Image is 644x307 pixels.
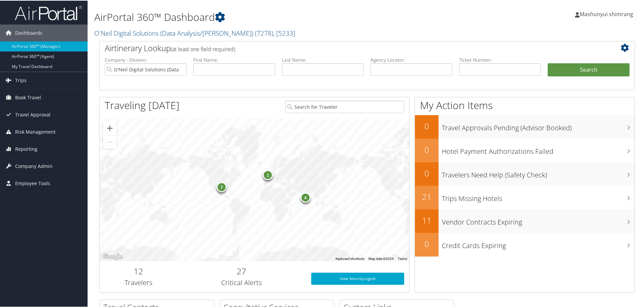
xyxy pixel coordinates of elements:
[15,157,53,174] span: Company Admin
[415,214,439,226] h2: 11
[217,181,227,192] div: 7
[415,143,439,155] h2: 0
[442,143,635,156] h3: Hotel Payment Authorizations Failed
[15,24,42,41] span: Dashboards
[415,209,635,232] a: 11Vendor Contracts Expiring
[442,166,635,179] h3: Travelers Need Help (Safety Check)
[459,56,541,63] label: Ticket Number:
[282,56,364,63] label: Last Name:
[103,135,117,148] button: Zoom out
[415,185,635,209] a: 21Trips Missing Hotels
[105,42,585,53] h2: Airtinerary Lookup
[94,9,458,24] h1: AirPortal 360™ Dashboard
[398,256,407,260] a: Terms (opens in new tab)
[273,28,295,37] span: , [ 5233 ]
[415,167,439,178] h2: 0
[105,56,187,63] label: Company - Division:
[105,98,180,112] h1: Traveling [DATE]
[368,256,394,260] span: Map data ©2025
[415,114,635,138] a: 0Travel Approvals Pending (Advisor Booked)
[15,140,37,157] span: Reporting
[575,3,640,24] a: Mashunyui shimrang
[15,174,50,191] span: Employee Tools
[415,191,439,202] h2: 21
[182,277,301,287] h3: Critical Alerts
[103,121,117,134] button: Zoom in
[15,71,27,88] span: Trips
[415,98,635,112] h1: My Action Items
[311,272,404,284] a: View SecurityLogic®
[442,237,635,250] h3: Credit Cards Expiring
[101,252,124,261] a: Open this area in Google Maps (opens a new window)
[15,123,56,140] span: Risk Management
[415,232,635,256] a: 0Credit Cards Expiring
[255,28,273,37] span: ( 7278 )
[285,100,404,112] input: Search for Traveler
[15,89,41,105] span: Book Travel
[415,162,635,185] a: 0Travelers Need Help (Safety Check)
[15,106,51,123] span: Travel Approval
[371,56,452,63] label: Agency Locator:
[442,213,635,226] h3: Vendor Contracts Expiring
[105,265,172,276] h2: 12
[105,277,172,287] h3: Travelers
[415,138,635,162] a: 0Hotel Payment Authorizations Failed
[182,265,301,276] h2: 27
[15,4,82,20] img: airportal-logo.png
[442,119,635,132] h3: Travel Approvals Pending (Advisor Booked)
[300,192,310,202] div: 4
[94,28,295,37] a: O'Neil Digital Solutions (Data Analysis/[PERSON_NAME])
[415,120,439,131] h2: 0
[548,63,630,76] button: Search
[263,169,273,179] div: 1
[580,10,633,17] span: Mashunyui shimrang
[442,190,635,203] h3: Trips Missing Hotels
[193,56,275,63] label: First Name:
[171,45,235,52] span: (at least one field required)
[415,238,439,249] h2: 0
[101,252,124,261] img: Google
[335,256,364,261] button: Keyboard shortcuts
